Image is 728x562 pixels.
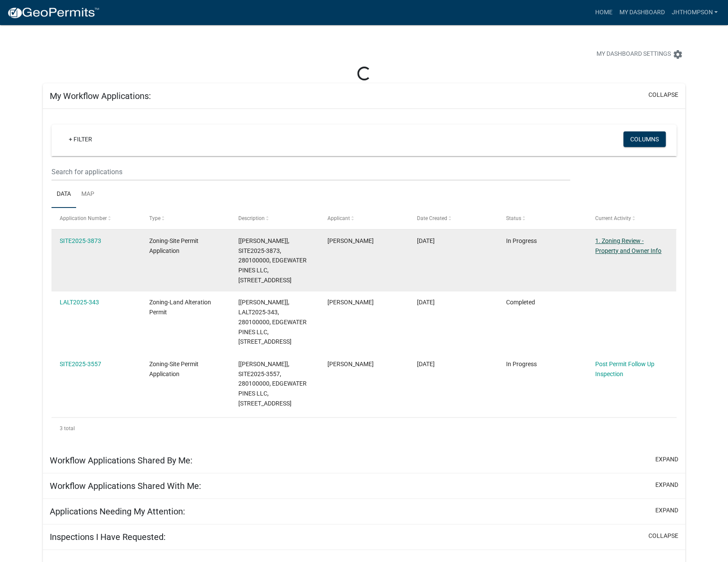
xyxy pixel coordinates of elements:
[587,208,676,229] datatable-header-cell: Current Activity
[595,215,631,221] span: Current Activity
[648,90,678,99] button: collapse
[417,215,447,221] span: Date Created
[668,4,721,21] a: jhthompson
[50,481,201,491] h5: Workflow Applications Shared With Me:
[141,208,230,229] datatable-header-cell: Type
[595,237,661,254] a: 1. Zoning Review - Property and Owner Info
[591,4,616,21] a: Home
[50,506,185,517] h5: Applications Needing My Attention:
[590,46,690,63] button: My Dashboard Settingssettings
[50,532,166,542] h5: Inspections I Have Requested:
[417,299,434,306] span: 06/11/2025
[327,215,350,221] span: Applicant
[238,361,307,407] span: [Tyler Lindsay], SITE2025-3557, 280100000, EDGEWATER PINES LLC, 25570 E ISLAND LAKE RD
[60,299,99,306] a: LALT2025-343
[50,91,151,101] h5: My Workflow Applications:
[50,455,192,466] h5: Workflow Applications Shared By Me:
[149,237,199,254] span: Zoning-Site Permit Application
[655,480,678,489] button: expand
[149,215,160,221] span: Type
[76,181,99,208] a: Map
[238,299,307,345] span: [Tyler Lindsay], LALT2025-343, 280100000, EDGEWATER PINES LLC, 25570 E ISLAND LAKE RD
[597,49,671,60] span: My Dashboard Settings
[327,361,374,367] span: Jennifer Thompson
[51,181,76,208] a: Data
[51,208,141,229] datatable-header-cell: Application Number
[60,361,101,367] a: SITE2025-3557
[506,215,521,221] span: Status
[319,208,408,229] datatable-header-cell: Applicant
[648,531,678,540] button: collapse
[417,361,434,367] span: 04/25/2025
[51,163,570,181] input: Search for applications
[62,131,99,147] a: + Filter
[238,237,307,284] span: [Wayne Leitheiser], SITE2025-3873, 280100000, EDGEWATER PINES LLC, 25570 E ISLAND LAKE RD
[408,208,497,229] datatable-header-cell: Date Created
[616,4,668,21] a: My Dashboard
[655,506,678,515] button: expand
[506,361,537,367] span: In Progress
[238,215,265,221] span: Description
[623,131,666,147] button: Columns
[230,208,319,229] datatable-header-cell: Description
[149,299,211,316] span: Zoning-Land Alteration Permit
[51,418,677,439] div: 3 total
[327,299,374,306] span: Jennifer Thompson
[655,455,678,464] button: expand
[498,208,587,229] datatable-header-cell: Status
[43,109,685,448] div: collapse
[595,361,654,377] a: Post Permit Follow Up Inspection
[60,215,107,221] span: Application Number
[60,237,101,244] a: SITE2025-3873
[506,237,537,244] span: In Progress
[673,49,683,60] i: settings
[506,299,535,306] span: Completed
[417,237,434,244] span: 09/15/2025
[327,237,374,244] span: Jennifer Thompson
[149,361,199,377] span: Zoning-Site Permit Application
